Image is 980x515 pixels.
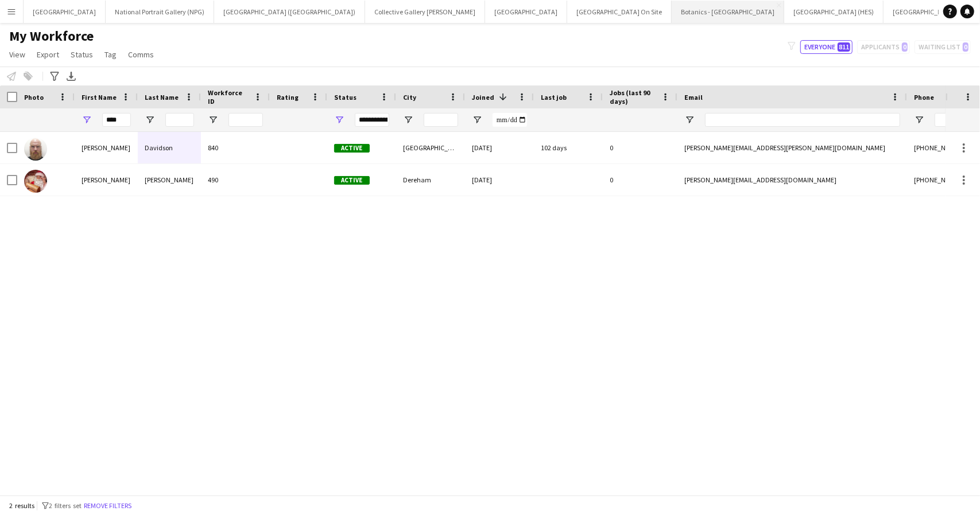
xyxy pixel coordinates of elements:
button: Open Filter Menu [472,115,482,125]
span: Export [37,49,59,60]
img: Gregor Davidson [24,138,47,161]
span: Workforce ID [208,88,249,106]
div: [PERSON_NAME][EMAIL_ADDRESS][DOMAIN_NAME] [677,164,907,196]
span: Active [334,144,370,153]
button: Open Filter Menu [145,115,155,125]
div: [GEOGRAPHIC_DATA] [396,132,465,163]
a: Tag [100,47,121,62]
div: 102 days [534,132,603,163]
div: 0 [603,132,677,163]
span: Active [334,176,370,185]
span: City [403,93,416,102]
span: Photo [24,93,44,102]
span: Status [71,49,93,60]
button: Botanics - [GEOGRAPHIC_DATA] [672,1,784,23]
span: Joined [472,93,494,102]
span: 811 [838,42,850,52]
span: Jobs (last 90 days) [610,88,657,106]
span: Comms [128,49,154,60]
button: Open Filter Menu [403,115,413,125]
span: Tag [104,49,117,60]
button: [GEOGRAPHIC_DATA] [485,1,567,23]
button: Remove filters [82,500,134,512]
div: [PERSON_NAME] [75,132,138,163]
span: Status [334,93,357,102]
button: Open Filter Menu [82,115,92,125]
button: [GEOGRAPHIC_DATA] ([GEOGRAPHIC_DATA]) [214,1,365,23]
button: Open Filter Menu [208,115,218,125]
div: [PERSON_NAME][EMAIL_ADDRESS][PERSON_NAME][DOMAIN_NAME] [677,132,907,163]
button: Open Filter Menu [684,115,695,125]
button: [GEOGRAPHIC_DATA] (HES) [784,1,884,23]
button: Open Filter Menu [334,115,344,125]
span: Last Name [145,93,179,102]
div: [DATE] [465,132,534,163]
app-action-btn: Advanced filters [48,69,61,83]
span: Rating [277,93,299,102]
button: Collective Gallery [PERSON_NAME] [365,1,485,23]
button: Everyone811 [800,40,853,54]
span: View [9,49,25,60]
div: Davidson [138,132,201,163]
input: City Filter Input [424,113,458,127]
a: Status [66,47,98,62]
button: [GEOGRAPHIC_DATA] On Site [567,1,672,23]
input: Joined Filter Input [493,113,527,127]
div: [PERSON_NAME] [75,164,138,196]
div: [PERSON_NAME] [138,164,201,196]
input: Workforce ID Filter Input [228,113,263,127]
a: View [5,47,30,62]
span: Last job [541,93,567,102]
span: My Workforce [9,28,94,45]
div: Dereham [396,164,465,196]
a: Export [32,47,64,62]
div: 0 [603,164,677,196]
span: Phone [914,93,934,102]
img: Greg Powles [24,170,47,193]
button: Open Filter Menu [914,115,924,125]
button: [GEOGRAPHIC_DATA] [24,1,106,23]
div: 840 [201,132,270,163]
div: [DATE] [465,164,534,196]
input: Email Filter Input [705,113,900,127]
span: First Name [82,93,117,102]
input: Last Name Filter Input [165,113,194,127]
input: First Name Filter Input [102,113,131,127]
span: Email [684,93,703,102]
span: 2 filters set [49,501,82,510]
button: National Portrait Gallery (NPG) [106,1,214,23]
app-action-btn: Export XLSX [64,69,78,83]
a: Comms [123,47,158,62]
div: 490 [201,164,270,196]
